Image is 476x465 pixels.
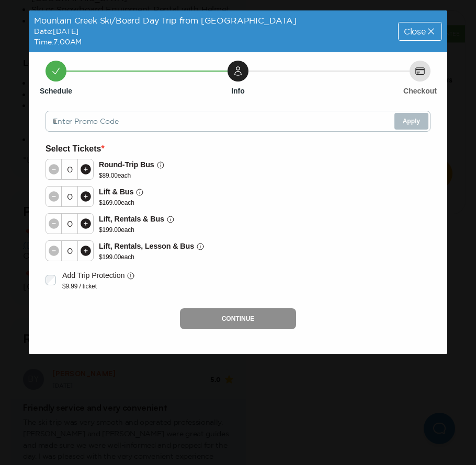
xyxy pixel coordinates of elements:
h6: Select Tickets [46,142,430,156]
h6: Schedule [40,86,72,96]
p: Round-Trip Bus [99,159,154,171]
div: 0 [62,247,77,255]
span: Mountain Creek Ski/Board Day Trip from [GEOGRAPHIC_DATA] [34,16,297,25]
span: Close [404,27,426,36]
p: $ 169.00 each [99,199,144,207]
h6: Checkout [403,86,437,96]
div: 0 [62,219,77,228]
p: $ 89.00 each [99,171,165,180]
span: Date: [DATE] [34,27,78,36]
p: $9.99 / ticket [62,282,135,290]
p: $ 199.00 each [99,226,175,234]
p: Lift, Rentals & Bus [99,213,164,225]
div: 0 [62,192,77,201]
p: Add Trip Protection [62,270,124,282]
span: Time: 7:00AM [34,38,82,46]
div: 0 [62,165,77,173]
p: Lift, Rentals, Lesson & Bus [99,240,194,252]
p: $ 199.00 each [99,253,205,261]
p: Lift & Bus [99,186,133,198]
h6: Info [231,86,245,96]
